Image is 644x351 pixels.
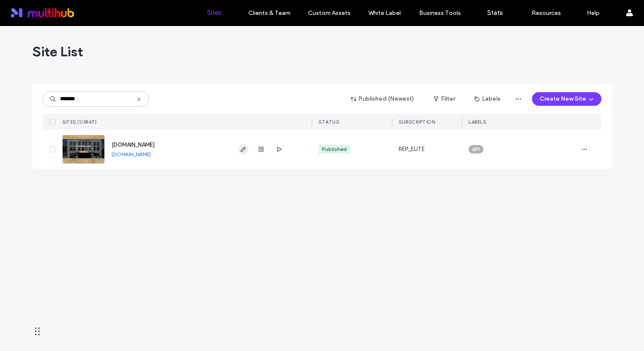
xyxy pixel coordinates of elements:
div: Drag [35,319,40,344]
span: API [472,145,480,153]
span: Site List [32,43,83,60]
label: Business Tools [419,9,461,17]
label: Sites [207,9,221,17]
a: [DOMAIN_NAME] [112,151,151,157]
span: LABELS [469,119,486,125]
label: Stats [487,9,503,17]
span: STATUS [319,119,339,125]
label: Resources [532,9,561,17]
a: [DOMAIN_NAME] [112,142,155,148]
label: Clients & Team [248,9,290,17]
button: Published (Newest) [343,92,422,106]
label: White Label [368,9,401,17]
div: Published [322,145,347,153]
span: REP_ELITE [399,145,425,154]
label: Help [587,9,600,17]
label: Custom Assets [308,9,351,17]
button: Create New Site [532,92,601,106]
button: Filter [425,92,463,106]
span: SITES (1/3847) [62,119,97,125]
button: Labels [467,92,508,106]
span: SUBSCRIPTION [399,119,435,125]
span: Help [20,6,37,14]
